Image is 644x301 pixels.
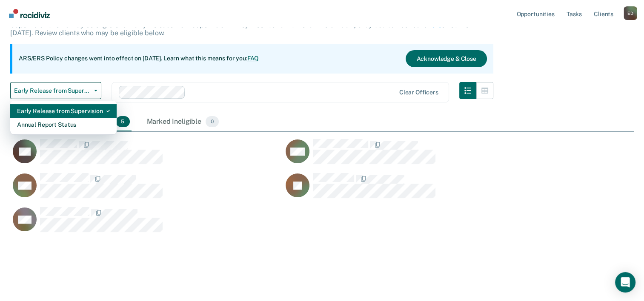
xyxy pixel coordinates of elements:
div: CaseloadOpportunityCell-03267928 [283,173,556,207]
span: Early Release from Supervision [14,87,91,94]
div: CaseloadOpportunityCell-01959513 [10,207,283,241]
button: Early Release from Supervision [10,82,101,99]
img: Recidiviz [9,9,50,18]
div: Early Release from Supervision [17,104,110,118]
button: Acknowledge & Close [406,50,487,67]
button: Profile dropdown button [624,6,637,20]
p: Supervision clients may be eligible for Early Release from Supervision if they meet certain crite... [10,21,469,37]
div: Marked Ineligible0 [145,113,221,131]
div: CaseloadOpportunityCell-04266576 [10,139,283,173]
div: CaseloadOpportunityCell-01538433 [283,139,556,173]
p: ARS/ERS Policy changes went into effect on [DATE]. Learn what this means for you: [19,54,259,63]
a: FAQ [247,55,259,62]
span: 0 [206,116,219,127]
div: Open Intercom Messenger [615,272,635,292]
div: Clear officers [399,89,438,96]
span: 5 [116,116,129,127]
div: E D [624,6,637,20]
a: here [428,21,441,29]
div: Annual Report Status [17,118,110,131]
div: CaseloadOpportunityCell-01857471 [10,173,283,207]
